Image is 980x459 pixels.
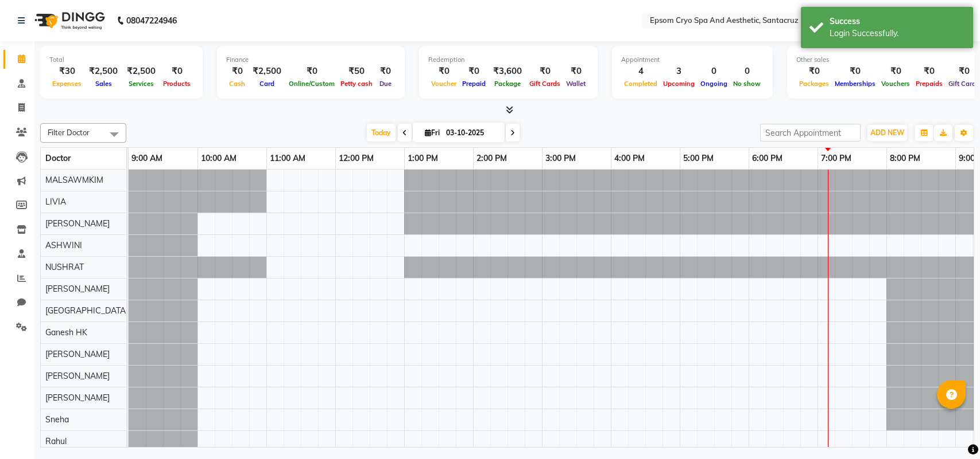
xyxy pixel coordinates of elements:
[796,80,832,88] span: Packages
[49,80,84,88] span: Expenses
[226,55,396,65] div: Finance
[257,80,277,88] span: Card
[126,80,157,88] span: Services
[286,80,338,88] span: Online/Custom
[45,284,110,294] span: [PERSON_NAME]
[422,128,443,137] span: Fri
[336,150,377,167] a: 12:00 PM
[474,150,510,167] a: 2:00 PM
[49,65,84,78] div: ₹30
[867,125,907,141] button: ADD NEW
[126,5,177,37] b: 08047224946
[29,5,108,37] img: logo
[226,80,248,88] span: Cash
[84,65,122,78] div: ₹2,500
[832,65,878,78] div: ₹0
[45,175,103,185] span: MALSAWMKIM
[226,65,248,78] div: ₹0
[660,65,698,78] div: 3
[377,80,394,88] span: Due
[913,65,946,78] div: ₹0
[45,153,71,163] span: Doctor
[818,150,854,167] a: 7:00 PM
[443,124,500,142] input: 2025-10-03
[160,80,193,88] span: Products
[660,80,698,88] span: Upcoming
[428,80,459,88] span: Voucher
[680,150,716,167] a: 5:00 PM
[45,393,110,403] span: [PERSON_NAME]
[45,218,110,229] span: [PERSON_NAME]
[367,124,396,142] span: Today
[698,65,730,78] div: 0
[796,65,832,78] div: ₹0
[621,55,764,65] div: Appointment
[621,65,660,78] div: 4
[730,65,764,78] div: 0
[338,80,375,88] span: Petty cash
[267,150,308,167] a: 11:00 AM
[160,65,193,78] div: ₹0
[48,128,90,137] span: Filter Doctor
[45,262,84,272] span: NUSHRAT
[286,65,338,78] div: ₹0
[45,197,66,207] span: LIVIA
[611,150,648,167] a: 4:00 PM
[375,65,396,78] div: ₹0
[526,80,563,88] span: Gift Cards
[878,65,913,78] div: ₹0
[526,65,563,78] div: ₹0
[563,65,588,78] div: ₹0
[49,55,193,65] div: Total
[248,65,286,78] div: ₹2,500
[459,80,489,88] span: Prepaid
[621,80,660,88] span: Completed
[45,371,110,381] span: [PERSON_NAME]
[428,55,588,65] div: Redemption
[887,150,923,167] a: 8:00 PM
[760,124,861,142] input: Search Appointment
[870,128,904,137] span: ADD NEW
[45,414,69,425] span: Sneha
[45,327,87,338] span: Ganesh HK
[491,80,524,88] span: Package
[563,80,588,88] span: Wallet
[338,65,375,78] div: ₹50
[832,80,878,88] span: Memberships
[730,80,764,88] span: No show
[45,349,110,359] span: [PERSON_NAME]
[749,150,785,167] a: 6:00 PM
[122,65,160,78] div: ₹2,500
[198,150,239,167] a: 10:00 AM
[129,150,165,167] a: 9:00 AM
[698,80,730,88] span: Ongoing
[913,80,946,88] span: Prepaids
[45,240,82,250] span: ASHWINI
[830,28,964,40] div: Login Successfully.
[543,150,579,167] a: 3:00 PM
[45,305,128,316] span: [GEOGRAPHIC_DATA]
[428,65,459,78] div: ₹0
[92,80,115,88] span: Sales
[489,65,526,78] div: ₹3,600
[45,436,67,446] span: Rahul
[830,15,964,28] div: Success
[405,150,441,167] a: 1:00 PM
[459,65,489,78] div: ₹0
[878,80,913,88] span: Vouchers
